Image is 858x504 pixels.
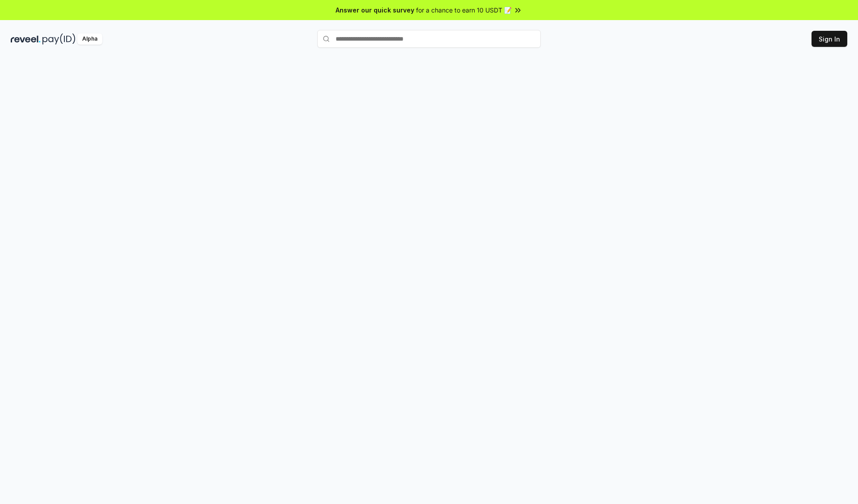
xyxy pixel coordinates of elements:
button: Sign In [812,31,847,47]
span: Answer our quick survey [336,5,414,15]
img: reveel_dark [11,33,41,45]
div: Alpha [77,33,102,45]
img: pay_id [42,33,76,45]
span: for a chance to earn 10 USDT 📝 [416,5,512,15]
